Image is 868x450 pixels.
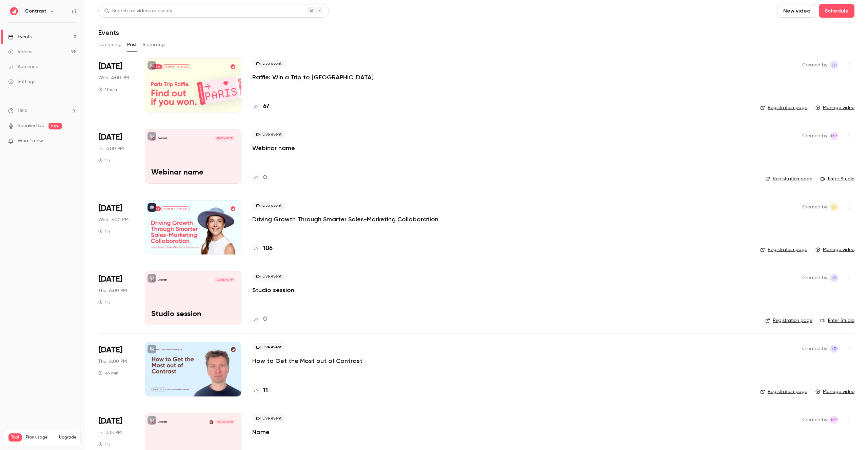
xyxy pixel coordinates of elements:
a: Manage video [815,104,854,111]
a: Enter Studio [821,317,854,324]
button: Upcoming [98,39,122,50]
h4: 0 [263,315,267,324]
a: 0 [252,315,267,324]
span: Live event [252,202,286,210]
a: Registration page [765,317,812,324]
span: [DATE] 4:00 PM [214,136,235,141]
button: Recurring [142,39,165,50]
a: Enter Studio [821,176,854,182]
a: Webinar name [252,144,295,152]
a: 11 [252,386,268,395]
h4: 106 [263,244,273,253]
span: [DATE] [98,203,122,214]
span: [DATE] 3:15 PM [215,420,235,424]
div: Sep 3 Wed, 10:00 AM (America/New York) [98,200,134,254]
a: Studio sessionContrast[DATE] 6:00 PMStudio session [145,271,241,325]
a: SpeakerHub [18,122,44,129]
span: Created by [802,132,827,140]
li: help-dropdown-opener [8,107,77,114]
span: [DATE] [98,345,122,355]
div: Aug 21 Thu, 7:00 PM (Europe/Amsterdam) [98,271,134,325]
span: Live event [252,414,286,423]
button: Schedule [819,4,854,18]
span: Wed, 3:00 PM [98,217,129,223]
span: Created by [802,61,827,69]
p: Contrast [158,278,167,282]
a: 67 [252,102,269,111]
a: Raffle: Win a Trip to [GEOGRAPHIC_DATA] [252,73,374,81]
span: Created by [802,274,827,282]
a: Webinar nameContrast[DATE] 4:00 PMWebinar name [145,129,241,183]
a: Driving Growth Through Smarter Sales-Marketing Collaboration [252,215,438,223]
button: Past [127,39,137,50]
div: 45 min [98,370,118,376]
div: 15 min [98,87,117,92]
h4: 11 [263,386,268,395]
div: Videos [8,48,32,55]
span: Help [18,107,27,114]
span: Lusine Sargsyan [830,203,838,211]
a: Name [252,428,270,436]
h6: Contrast [25,8,46,15]
div: Sep 24 Wed, 5:00 PM (Europe/Amsterdam) [98,58,134,112]
a: How to Get the Most out of Contrast [252,357,362,365]
h4: 67 [263,102,269,111]
span: Live event [252,60,286,68]
span: Thu, 6:00 PM [98,287,127,294]
span: Live event [252,130,286,139]
div: 1 h [98,229,110,234]
span: Created by [802,203,827,211]
h1: Events [98,28,119,37]
a: Registration page [765,176,812,182]
span: Live event [252,343,286,351]
span: Ld [832,274,837,282]
span: Created by [802,416,827,424]
span: Wed, 4:00 PM [98,75,129,81]
div: Search for videos or events [104,7,172,15]
div: Aug 21 Thu, 12:00 PM (America/Chicago) [98,342,134,396]
button: Upgrade [59,435,76,440]
span: MP [831,416,837,424]
div: 1 h [98,158,110,163]
span: Thu, 6:00 PM [98,358,127,365]
button: New video [777,4,816,18]
a: Registration page [760,246,807,253]
span: LS [832,203,836,211]
span: [DATE] [98,61,122,72]
span: What's new [18,138,43,145]
span: [DATE] 6:00 PM [215,278,235,282]
div: 1 h [98,442,110,447]
div: 1 h [98,300,110,305]
span: Luuk de Jonge [830,345,838,353]
a: Studio session [252,286,294,294]
span: Luuk de Jonge [830,61,838,69]
span: Ld [832,345,837,353]
span: Trial [8,433,22,442]
img: Maxim Poulsen [209,420,214,424]
span: Fri, 4:00 PM [98,145,124,152]
p: Studio session [151,310,235,319]
a: 106 [252,244,273,253]
iframe: Noticeable Trigger [68,138,77,144]
div: Audience [8,63,38,70]
span: [DATE] [98,132,122,143]
a: 0 [252,173,267,182]
a: Registration page [760,104,807,111]
a: Manage video [815,246,854,253]
span: new [48,123,62,129]
div: Events [8,34,32,40]
span: Ld [832,61,837,69]
span: [DATE] [98,416,122,427]
a: Registration page [760,388,807,395]
span: Luuk de Jonge [830,274,838,282]
span: Plan usage [26,435,55,440]
span: Fri, 3:15 PM [98,429,122,436]
div: Sep 12 Fri, 5:00 PM (Europe/Paris) [98,129,134,183]
h4: 0 [263,173,267,182]
span: Maxim Poulsen [830,416,838,424]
